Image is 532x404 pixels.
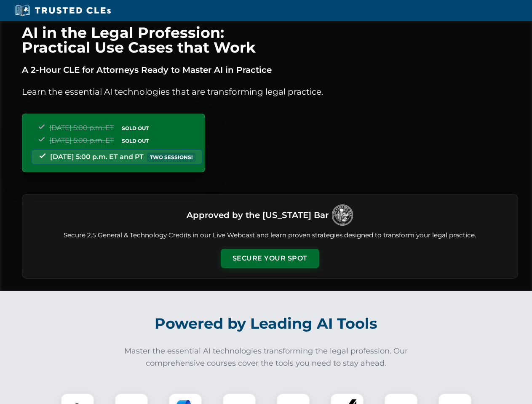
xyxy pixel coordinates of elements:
p: A 2-Hour CLE for Attorneys Ready to Master AI in Practice [22,63,518,77]
button: Secure Your Spot [221,249,319,268]
span: SOLD OUT [119,124,152,133]
p: Secure 2.5 General & Technology Credits in our Live Webcast and learn proven strategies designed ... [32,231,508,240]
p: Learn the essential AI technologies that are transforming legal practice. [22,85,518,98]
span: [DATE] 5:00 p.m. ET [49,136,114,144]
span: SOLD OUT [119,136,152,145]
h3: Approved by the [US_STATE] Bar [187,207,329,223]
img: Trusted CLEs [13,4,113,17]
h1: AI in the Legal Profession: Practical Use Cases that Work [22,25,518,55]
p: Master the essential AI technologies transforming the legal profession. Our comprehensive courses... [119,345,414,369]
img: Logo [332,205,353,226]
span: [DATE] 5:00 p.m. ET [49,124,114,132]
h2: Powered by Leading AI Tools [33,309,500,338]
